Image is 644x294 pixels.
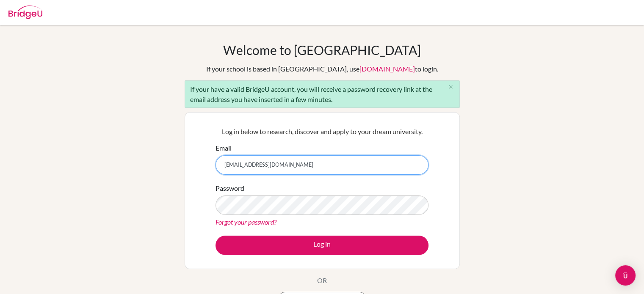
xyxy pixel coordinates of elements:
[206,64,438,74] div: If your school is based in [GEOGRAPHIC_DATA], use to login.
[216,236,428,255] button: Log in
[442,81,459,93] button: Close
[8,5,42,19] img: Bridge-U
[615,265,636,286] div: Open Intercom Messenger
[216,218,276,226] a: Forgot your password?
[216,126,428,137] p: Log in below to research, discover and apply to your dream university.
[317,275,327,286] p: OR
[223,42,421,58] h1: Welcome to [GEOGRAPHIC_DATA]
[359,65,415,73] a: [DOMAIN_NAME]
[185,80,460,108] div: If your have a valid BridgeU account, you will receive a password recovery link at the email addr...
[448,84,454,90] i: close
[216,183,244,193] label: Password
[216,143,232,153] label: Email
